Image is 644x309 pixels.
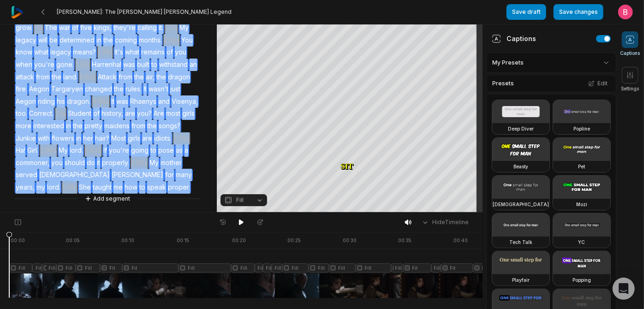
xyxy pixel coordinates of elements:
[113,46,124,59] span: It's
[83,194,132,204] button: Add segment
[69,144,84,157] span: lord.
[15,181,36,194] span: years,
[44,22,58,34] span: The
[61,181,78,194] span: 1.26s
[493,201,549,208] h3: [DEMOGRAPHIC_DATA]
[49,46,72,59] span: legacy
[15,95,37,108] span: Aegon
[28,83,50,95] span: Aegon
[130,144,149,157] span: going
[137,22,158,34] span: calling
[189,59,198,71] span: an
[92,107,101,120] span: of
[578,238,585,246] h3: YC
[15,83,28,95] span: fire.
[486,53,616,73] div: My Presets
[79,22,93,34] span: five
[75,59,91,71] span: 1.22s
[146,120,158,132] span: the
[236,196,244,204] span: Fill
[160,157,183,169] span: mother
[75,132,82,145] span: in
[164,169,175,181] span: for
[181,107,196,120] span: girls
[15,107,28,120] span: too.
[113,22,137,34] span: they're
[141,132,153,145] span: are
[56,95,66,108] span: his
[101,107,124,120] span: history,
[138,34,163,47] span: months.
[15,34,37,47] span: legacy
[169,83,181,95] span: just
[54,107,67,120] span: 1.3s
[72,46,97,59] span: means?
[620,50,640,57] span: Captions
[58,144,69,157] span: My
[149,144,157,157] span: to
[15,46,33,59] span: know
[149,157,160,169] span: My
[153,132,173,145] span: idiots.
[78,181,92,194] span: She
[150,59,158,71] span: to
[11,6,24,18] img: reap
[66,95,91,108] span: dragon.
[92,181,113,194] span: taught
[15,120,32,132] span: more
[163,34,180,47] span: 2.52s
[15,157,50,169] span: commoner,
[26,144,39,157] span: Girl.
[48,34,59,47] span: be
[418,215,471,229] button: HideTimeline
[33,59,55,71] span: you're
[492,34,536,43] div: Captions
[39,144,58,157] span: 2.99s
[72,120,83,132] span: the
[35,71,51,83] span: from
[28,107,54,120] span: Correct.
[165,107,181,120] span: most
[93,22,113,34] span: kings,
[508,125,534,132] h3: Deep Diver
[171,95,199,108] span: Visenya,
[67,107,92,120] span: Student
[84,144,102,157] span: 0.82s
[102,144,108,157] span: If
[146,181,167,194] span: speak
[91,95,110,108] span: 0.68s
[91,59,122,71] span: Harrenhal
[50,83,84,95] span: Targaryen
[613,278,635,300] div: Open Intercom Messenger
[127,132,141,145] span: girls
[136,59,150,71] span: built
[97,71,118,83] span: Attack
[621,67,639,92] button: Settings
[173,132,191,145] span: 2.75s
[167,181,191,194] span: proper.
[486,75,616,92] div: Presets
[143,83,148,95] span: It
[620,31,640,57] button: Captions
[513,163,528,170] h3: Beasty
[83,120,103,132] span: pretty
[51,71,62,83] span: the
[36,181,46,194] span: my
[158,22,164,34] span: it.
[125,83,143,95] span: rules.
[507,4,546,20] button: Save draft
[164,22,179,34] span: 1.13s
[175,169,193,181] span: many
[572,276,591,284] h3: Popping
[133,71,145,83] span: the
[62,71,78,83] span: land.
[122,59,136,71] span: was
[174,46,187,59] span: you
[113,181,124,194] span: me
[509,238,532,246] h3: Tech Talk
[37,34,48,47] span: will
[621,85,639,92] span: Settings
[15,169,38,181] span: served
[103,120,131,132] span: maidens
[102,34,114,47] span: the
